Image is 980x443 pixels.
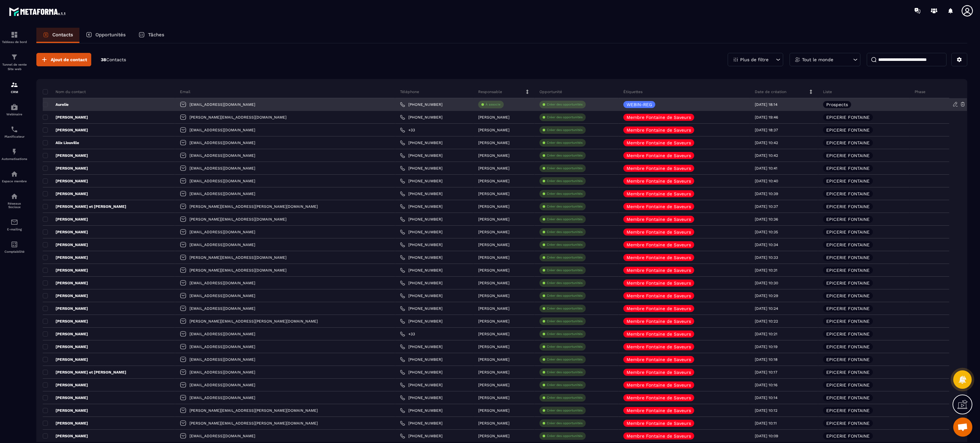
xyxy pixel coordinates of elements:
p: [DATE] 10:35 [755,230,778,234]
p: Créer des opportunités [547,102,583,107]
p: Créer des opportunités [547,128,583,132]
p: [PERSON_NAME] [478,204,509,209]
p: Membre Fontaine de Saveurs [627,217,691,221]
p: Membre Fontaine de Saveurs [627,434,691,438]
a: accountantaccountantComptabilité [2,236,27,258]
p: Créer des opportunités [547,357,583,362]
a: [PHONE_NUMBER] [400,408,442,413]
p: [PERSON_NAME] [478,255,509,260]
p: [PERSON_NAME] [43,293,88,298]
p: [PERSON_NAME] [478,230,509,234]
p: [PERSON_NAME] [43,229,88,235]
p: Comptabilité [2,250,27,253]
p: EPICERIE FONTAINE [826,396,870,400]
img: formation [11,31,18,39]
p: [PERSON_NAME] [43,255,88,260]
p: Créer des opportunités [547,115,583,120]
p: EPICERIE FONTAINE [826,281,870,285]
p: Créer des opportunités [547,306,583,311]
p: Tunnel de vente Site web [2,62,27,71]
p: EPICERIE FONTAINE [826,243,870,247]
p: [PERSON_NAME] [478,281,509,285]
a: [PHONE_NUMBER] [400,421,442,426]
p: Membre Fontaine de Saveurs [627,306,691,311]
p: [DATE] 10:37 [755,204,778,209]
p: Créer des opportunités [547,179,583,183]
p: Créer des opportunités [547,166,583,171]
img: accountant [11,241,18,248]
p: [PERSON_NAME] [478,153,509,158]
p: EPICERIE FONTAINE [826,192,870,196]
p: Membre Fontaine de Saveurs [627,230,691,234]
p: [PERSON_NAME] et [PERSON_NAME] [43,204,126,209]
p: Membre Fontaine de Saveurs [627,421,691,425]
p: Membre Fontaine de Saveurs [627,179,691,183]
a: [PHONE_NUMBER] [400,166,442,171]
p: EPICERIE FONTAINE [826,268,870,272]
p: [DATE] 10:18 [755,357,777,362]
p: [DATE] 10:42 [755,153,778,158]
p: Tout le monde [802,57,833,62]
p: [PERSON_NAME] [478,217,509,221]
p: Prospects [826,102,848,107]
p: [PERSON_NAME] [43,153,88,158]
p: [PERSON_NAME] [478,128,509,132]
p: EPICERIE FONTAINE [826,217,870,221]
p: Membre Fontaine de Saveurs [627,115,691,120]
p: [DATE] 10:36 [755,217,778,221]
p: [PERSON_NAME] [478,357,509,362]
a: +33 [400,331,415,337]
p: [DATE] 10:19 [755,345,777,349]
p: [PERSON_NAME] [478,370,509,374]
a: emailemailE-mailing [2,214,27,236]
p: [DATE] 10:24 [755,306,778,311]
p: Créer des opportunités [547,332,583,336]
p: [DATE] 10:12 [755,408,777,413]
p: Créer des opportunités [547,281,583,285]
p: Membre Fontaine de Saveurs [627,408,691,413]
p: [DATE] 10:22 [755,319,778,323]
p: Créer des opportunités [547,192,583,196]
a: formationformationCRM [2,76,27,98]
p: [PERSON_NAME] [478,115,509,120]
a: [PHONE_NUMBER] [400,357,442,362]
p: Créer des opportunités [547,370,583,374]
p: Liste [823,89,832,94]
p: Membre Fontaine de Saveurs [627,357,691,362]
p: [DATE] 10:16 [755,383,777,387]
a: social-networksocial-networkRéseaux Sociaux [2,188,27,214]
p: [PERSON_NAME] [478,243,509,247]
p: [DATE] 19:46 [755,115,778,120]
p: [PERSON_NAME] [43,331,88,337]
p: [DATE] 10:21 [755,332,777,336]
span: Ajout de contact [51,56,87,63]
p: [DATE] 10:31 [755,268,777,272]
a: [PHONE_NUMBER] [400,319,442,324]
p: Membre Fontaine de Saveurs [627,383,691,387]
a: [PHONE_NUMBER] [400,102,442,107]
a: [PHONE_NUMBER] [400,382,442,388]
p: [PERSON_NAME] [478,434,509,438]
a: Contacts [36,28,79,43]
img: formation [11,53,18,61]
p: [PERSON_NAME] [478,345,509,349]
p: Créer des opportunités [547,421,583,425]
p: Membre Fontaine de Saveurs [627,319,691,323]
p: Plus de filtre [740,57,768,62]
p: EPICERIE FONTAINE [826,153,870,158]
p: [DATE] 10:41 [755,166,777,171]
p: EPICERIE FONTAINE [826,306,870,311]
span: Contacts [106,57,126,62]
p: Créer des opportunités [547,294,583,298]
p: [PERSON_NAME] [43,166,88,171]
p: Planificateur [2,135,27,138]
p: Membre Fontaine de Saveurs [627,128,691,132]
a: formationformationTunnel de vente Site web [2,48,27,76]
a: [PHONE_NUMBER] [400,217,442,222]
p: Membre Fontaine de Saveurs [627,281,691,285]
p: [DATE] 18:14 [755,102,777,107]
p: À associe [486,102,501,107]
p: [PERSON_NAME] [478,396,509,400]
p: Membre Fontaine de Saveurs [627,370,691,374]
p: WEBIN-REG [627,102,652,107]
